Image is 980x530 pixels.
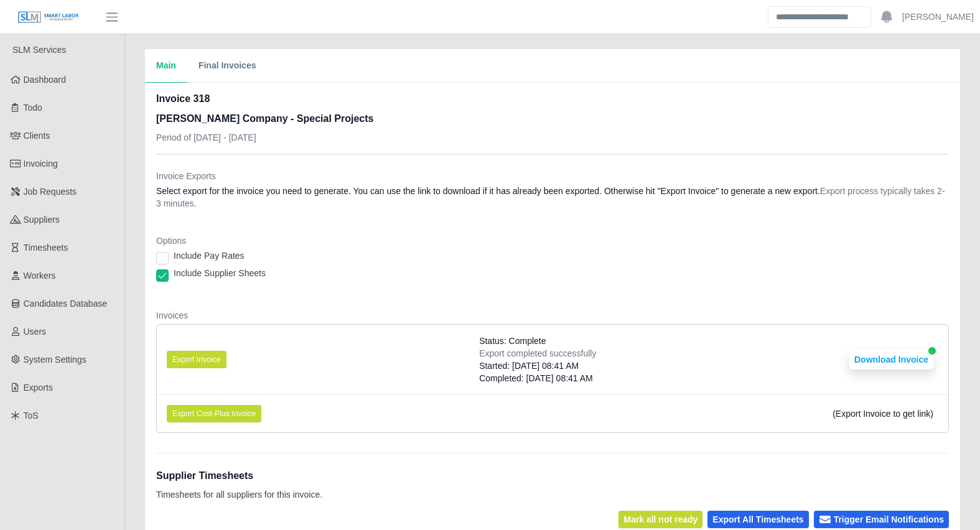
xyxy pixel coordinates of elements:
[167,405,261,422] button: Export Cost-Plus Invoice
[849,355,933,365] a: Download Invoice
[24,75,67,85] span: Dashboard
[902,11,974,24] a: [PERSON_NAME]
[479,360,596,372] div: Started: [DATE] 08:41 AM
[156,185,949,210] dd: Select export for the invoice you need to generate. You can use the link to download if it has al...
[156,91,373,106] h2: Invoice 318
[479,335,546,347] span: Status: Complete
[156,111,373,126] h3: [PERSON_NAME] Company - Special Projects
[24,131,50,141] span: Clients
[145,49,187,83] button: Main
[24,327,47,337] span: Users
[618,511,702,528] button: Mark all not ready
[479,372,596,384] div: Completed: [DATE] 08:41 AM
[814,511,949,528] button: Trigger Email Notifications
[768,6,871,28] input: Search
[12,45,66,55] span: SLM Services
[24,159,58,169] span: Invoicing
[174,249,245,262] label: Include Pay Rates
[174,267,266,279] label: Include Supplier Sheets
[707,511,808,528] button: Export All Timesheets
[24,243,68,253] span: Timesheets
[849,350,933,370] button: Download Invoice
[156,131,373,144] p: Period of [DATE] - [DATE]
[479,347,596,360] div: Export completed successfully
[156,170,949,182] dt: Invoice Exports
[167,351,226,368] button: Export Invoice
[24,103,42,113] span: Todo
[156,309,949,322] dt: Invoices
[24,411,39,421] span: ToS
[156,488,322,501] p: Timesheets for all suppliers for this invoice.
[156,468,322,483] h1: Supplier Timesheets
[156,235,949,247] dt: Options
[24,383,53,393] span: Exports
[833,409,933,419] span: (Export Invoice to get link)
[187,49,268,83] button: Final Invoices
[156,186,945,208] span: Export process typically takes 2-3 minutes.
[17,11,80,24] img: SLM Logo
[24,215,60,225] span: Suppliers
[24,299,108,309] span: Candidates Database
[24,187,77,197] span: Job Requests
[24,271,56,281] span: Workers
[24,355,86,365] span: System Settings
